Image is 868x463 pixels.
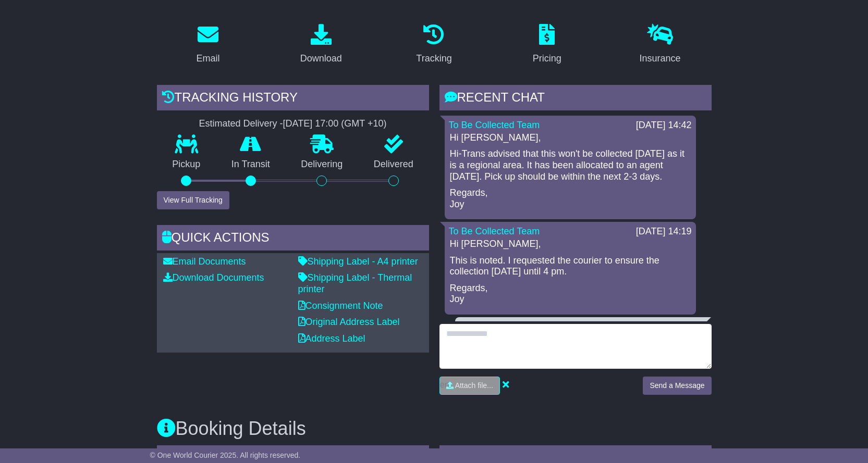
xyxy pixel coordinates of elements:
a: Email Documents [163,256,246,267]
button: Send a Message [643,377,711,395]
a: Download Documents [163,272,264,283]
a: Tracking [409,20,458,69]
a: To Be Collected Team [449,226,540,236]
a: Download [294,20,349,69]
div: Estimated Delivery - [157,118,429,130]
div: Download [300,52,342,66]
a: Email [189,20,226,69]
a: Insurance [633,20,688,69]
a: Address Label [298,333,365,344]
p: Hi [PERSON_NAME], [450,132,691,144]
div: Email [196,52,219,66]
a: Shipping Label - A4 printer [298,256,418,267]
a: Pricing [526,20,568,69]
div: [DATE] 14:19 [636,226,692,237]
a: Original Address Label [298,317,400,327]
div: [DATE] 14:42 [636,120,692,131]
h3: Booking Details [157,418,712,439]
p: Hi [PERSON_NAME], [450,239,691,250]
button: View Full Tracking [157,191,229,209]
div: Tracking [416,52,451,66]
div: Tracking history [157,85,429,113]
span: © One World Courier 2025. All rights reserved. [150,451,301,459]
div: Quick Actions [157,225,429,253]
div: [DATE] 14:14 [646,321,702,333]
p: Pickup [157,159,216,170]
p: Regards, Joy [450,187,691,210]
p: In Transit [216,159,286,170]
a: To Be Collected Team [449,120,540,130]
p: Regards, Joy [450,283,691,305]
p: Hi-Trans advised that this won't be collected [DATE] as it is a regional area. It has been alloca... [450,148,691,182]
div: [DATE] 17:00 (GMT +10) [283,118,387,130]
a: Consignment Note [298,301,383,311]
a: [PERSON_NAME] [459,321,536,332]
a: Shipping Label - Thermal printer [298,272,412,294]
p: Delivered [358,159,429,170]
p: This is noted. I requested the courier to ensure the collection [DATE] until 4 pm. [450,255,691,278]
div: Pricing [533,52,561,66]
p: Delivering [286,159,359,170]
div: RECENT CHAT [439,85,712,113]
div: Insurance [640,52,681,66]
